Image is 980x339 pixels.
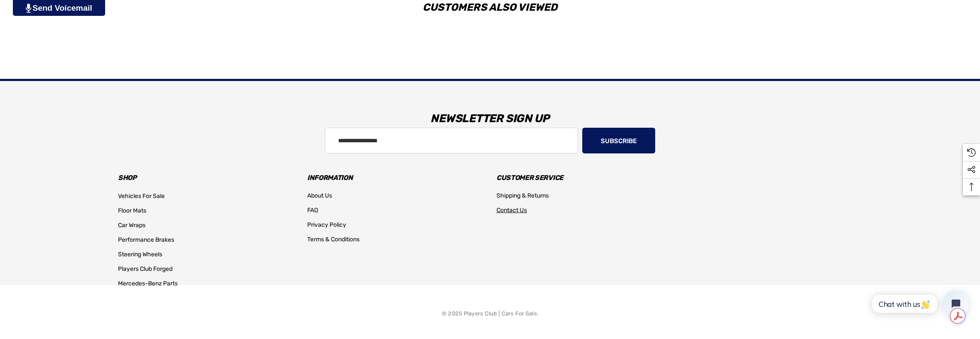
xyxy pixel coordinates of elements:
[118,233,174,247] a: Performance Brakes
[496,189,549,203] a: Shipping & Returns
[582,128,655,153] button: Subscribe
[118,236,174,243] span: Performance Brakes
[307,192,332,199] span: About Us
[118,280,178,287] span: Mercedes-Benz Parts
[496,172,673,184] h3: Customer Service
[72,2,908,12] h2: Customers Also Viewed
[118,218,145,233] a: Car Wraps
[496,192,549,199] span: Shipping & Returns
[118,247,162,262] a: Steering Wheels
[442,308,538,319] p: © 2025 Players Club | Cars For Sale.
[307,236,360,243] span: Terms & Conditions
[307,172,484,184] h3: Information
[118,262,172,276] a: Players Club Forged
[967,165,976,174] svg: Social Media
[967,148,976,157] svg: Recently Viewed
[307,207,318,214] span: FAQ
[307,232,360,247] a: Terms & Conditions
[118,251,162,258] span: Steering Wheels
[307,221,346,228] span: Privacy Policy
[118,204,146,218] a: Floor Mats
[963,183,980,191] svg: Top
[118,276,178,291] a: Mercedes-Benz Parts
[496,207,527,214] span: Contact Us
[118,189,165,204] a: Vehicles For Sale
[112,106,868,132] h3: Newsletter Sign Up
[26,3,31,13] img: PjwhLS0gR2VuZXJhdG9yOiBHcmF2aXQuaW8gLS0+PHN2ZyB4bWxucz0iaHR0cDovL3d3dy53My5vcmcvMjAwMC9zdmciIHhtb...
[307,218,346,232] a: Privacy Policy
[118,207,146,214] span: Floor Mats
[118,172,294,184] h3: Shop
[118,192,165,200] span: Vehicles For Sale
[863,284,976,324] iframe: Tidio Chat
[307,203,318,218] a: FAQ
[307,189,332,203] a: About Us
[118,265,172,273] span: Players Club Forged
[496,203,527,218] a: Contact Us
[118,222,145,229] span: Car Wraps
